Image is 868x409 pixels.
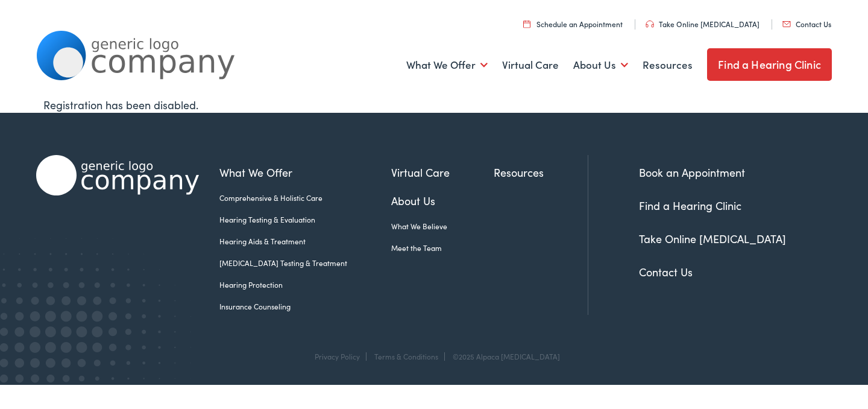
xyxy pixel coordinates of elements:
img: utility icon [782,21,791,27]
div: Registration has been disabled. [43,97,825,113]
a: Hearing Protection [219,279,391,290]
a: About Us [391,192,494,209]
a: Resources [494,164,588,180]
a: Comprehensive & Holistic Care [219,192,391,203]
a: Book an Appointment [639,165,745,180]
img: utility icon [523,20,530,28]
a: What We Offer [406,43,488,87]
img: utility icon [646,21,654,28]
a: Take Online [MEDICAL_DATA] [639,231,786,246]
a: What We Believe [391,221,494,232]
a: About Us [573,43,628,87]
img: Alpaca Audiology [36,155,199,195]
a: Insurance Counseling [219,301,391,312]
a: Terms & Conditions [374,351,438,361]
a: Meet the Team [391,243,494,253]
a: Schedule an Appointment [523,19,623,29]
a: Hearing Aids & Treatment [219,236,391,247]
a: Contact Us [639,264,693,279]
a: What We Offer [219,164,391,180]
a: Find a Hearing Clinic [639,198,741,213]
a: Find a Hearing Clinic [707,48,832,81]
a: Virtual Care [391,164,494,180]
div: ©2025 Alpaca [MEDICAL_DATA] [447,352,560,361]
a: Hearing Testing & Evaluation [219,214,391,225]
a: [MEDICAL_DATA] Testing & Treatment [219,258,391,268]
a: Take Online [MEDICAL_DATA] [646,19,759,29]
a: Contact Us [782,19,831,29]
a: Privacy Policy [315,351,360,361]
a: Virtual Care [502,43,559,87]
a: Resources [643,43,693,87]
